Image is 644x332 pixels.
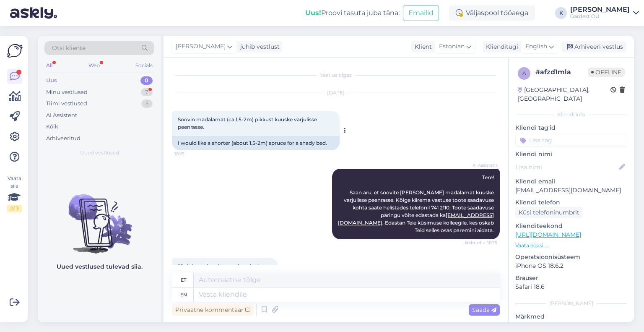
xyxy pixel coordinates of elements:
p: Kliendi tag'id [515,123,627,132]
span: English [525,42,547,51]
div: et [181,273,186,287]
span: Saada [472,306,496,314]
div: Web [87,60,101,71]
div: Vaata siia [7,175,22,212]
p: Kliendi telefon [515,198,627,207]
p: Vaata edasi ... [515,242,627,249]
span: [PERSON_NAME] [176,42,226,51]
div: 5 [141,99,153,108]
div: Kliendi info [515,111,627,118]
div: [GEOGRAPHIC_DATA], [GEOGRAPHIC_DATA] [518,86,610,103]
div: AI Assistent [46,111,77,120]
input: Lisa nimi [516,162,618,172]
div: Proovi tasuta juba täna: [305,8,400,18]
p: Brauser [515,274,627,282]
div: 7 [141,88,153,97]
div: Gardest OÜ [570,13,630,20]
div: Klient [411,42,432,51]
div: Privaatne kommentaar [172,304,254,316]
p: [EMAIL_ADDRESS][DOMAIN_NAME] [515,186,627,195]
div: Küsi telefoninumbrit [515,207,583,218]
p: Klienditeekond [515,222,627,230]
div: Socials [134,60,154,71]
span: 18:25 [174,151,206,157]
p: iPhone OS 18.6.2 [515,261,627,270]
p: Safari 18.6 [515,282,627,291]
p: Märkmed [515,312,627,321]
div: Vestlus algas [172,71,500,79]
div: [PERSON_NAME] [570,6,630,13]
span: Offline [588,68,625,77]
div: Arhiveeritud [46,134,80,143]
img: No chats [38,179,161,255]
b: Uus! [305,9,321,17]
span: Otsi kliente [52,44,86,52]
span: a [522,70,526,76]
div: en [180,288,187,302]
span: AI Assistent [466,162,497,168]
p: Operatsioonisüsteem [515,253,627,261]
div: Arhiveeri vestlus [562,41,626,52]
div: Uus [46,76,57,85]
a: [URL][DOMAIN_NAME] [515,231,581,238]
span: Soovin madalamat (ca 1,5-2m) pikkust kuuske varjulisse peenrasse. [178,116,318,130]
div: Tiimi vestlused [46,99,87,108]
div: Kõik [46,123,58,131]
span: Jõulukuuseks, pigem mitte sinakas [178,263,266,269]
div: Klienditugi [483,42,518,51]
div: juhib vestlust [237,42,280,51]
div: 0 [140,76,153,85]
button: Emailid [403,5,439,21]
input: Lisa tag [515,134,627,146]
p: Uued vestlused tulevad siia. [57,262,143,271]
div: K [555,7,567,19]
div: [PERSON_NAME] [515,300,627,307]
div: [DATE] [172,89,500,97]
div: # afzd1mla [535,67,588,77]
span: Estonian [439,42,465,51]
div: Minu vestlused [46,88,88,97]
p: Kliendi nimi [515,150,627,159]
p: Kliendi email [515,177,627,186]
div: Väljaspool tööaega [449,5,535,21]
span: Nähtud ✓ 18:25 [465,240,497,246]
img: Askly Logo [7,43,23,59]
div: 2 / 3 [7,205,22,212]
div: I would like a shorter (about 1.5-2m) spruce for a shady bed. [172,136,340,150]
div: All [44,60,54,71]
span: Uued vestlused [80,149,119,157]
a: [PERSON_NAME]Gardest OÜ [570,6,639,20]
